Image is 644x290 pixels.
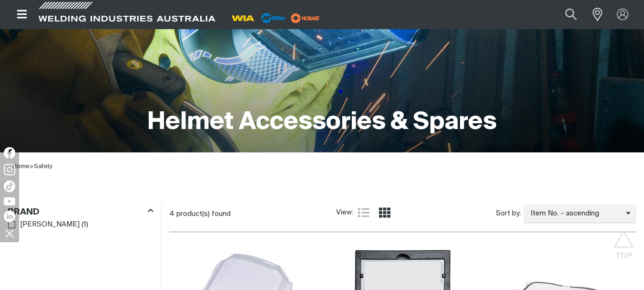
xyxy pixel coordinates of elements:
span: Item No. - ascending [523,208,626,219]
a: miller [288,14,323,21]
img: LinkedIn [4,211,15,222]
div: 4 [169,209,337,219]
ul: Brand [8,218,153,231]
a: [PERSON_NAME] [8,218,80,231]
img: hide socials [1,225,18,241]
input: Product name or item number... [543,4,587,25]
span: View: [336,207,353,218]
a: Safety [34,163,52,170]
a: Home [12,163,30,170]
h1: Helmet Accessories & Spares [147,107,497,138]
section: Product list controls [169,202,636,226]
span: Sort by: [496,208,521,219]
img: TikTok [4,181,15,192]
a: List view [358,207,369,218]
span: ( 1 ) [82,219,88,230]
span: product(s) found [176,210,231,217]
img: miller [288,11,323,25]
button: Scroll to top [613,230,634,252]
span: [PERSON_NAME] [20,219,80,230]
button: Search products [555,4,587,25]
img: YouTube [4,197,15,205]
span: > [30,163,34,170]
aside: Filters [8,202,153,232]
img: Facebook [4,147,15,159]
img: Instagram [4,164,15,175]
div: Brand [8,205,153,218]
h3: Brand [8,207,40,218]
